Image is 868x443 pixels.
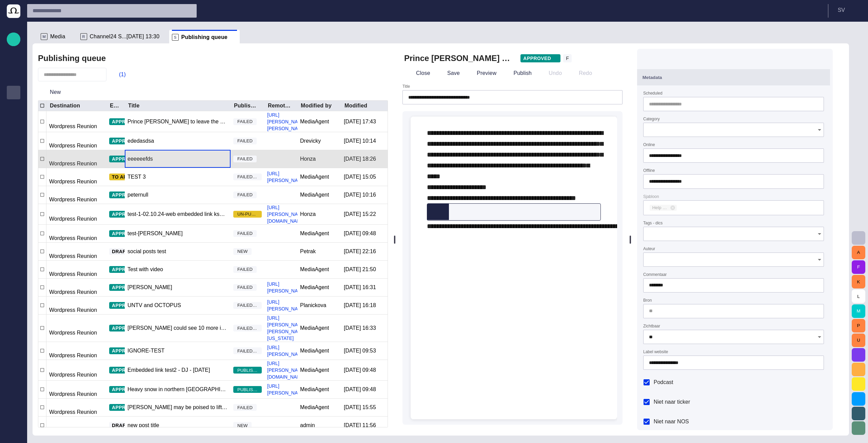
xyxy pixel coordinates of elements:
[344,155,376,163] div: 09/10 18:26
[9,75,18,82] p: Story folders
[300,137,321,145] div: Drevicky
[9,210,18,219] span: My OctopusX
[9,88,18,97] span: Publishing queue
[50,102,80,109] div: Destination
[9,143,18,151] span: Administration
[127,266,163,273] div: Test with video
[344,118,376,125] div: 10/10 17:43
[344,347,376,355] div: 21/04/2020 09:53
[264,112,309,132] a: [URL][PERSON_NAME][PERSON_NAME]
[49,306,97,314] p: Wordpress Reunion
[127,284,172,291] div: Iveta Bartošová
[109,138,149,144] button: APPROVED
[643,297,652,303] label: Bron
[344,266,376,273] div: 20/04/2016 21:50
[233,174,262,180] span: FAILED TO UN-PUBLISH
[49,351,97,360] p: Wordpress Reunion
[50,33,65,40] span: Media
[9,116,18,122] p: Media
[300,284,329,291] div: MediaAgent
[9,265,18,271] p: AI Assistant
[109,156,149,162] button: APPROVED
[127,155,153,163] div: eeeeeefds
[300,155,316,163] div: Honza
[852,304,865,318] button: M
[838,6,845,14] p: S V
[127,118,228,125] div: Prince William to leave the military
[9,251,18,258] p: [URL][DOMAIN_NAME]
[815,255,824,264] button: Open
[344,324,376,332] div: 04/12/2018 16:33
[49,270,97,278] p: Wordpress Reunion
[264,315,309,342] a: [URL][PERSON_NAME][PERSON_NAME][US_STATE]
[169,30,240,43] div: SPublishing queue
[49,215,97,223] p: Wordpress Reunion
[9,238,18,246] span: Editorial Admin
[109,230,149,237] button: APPROVED
[654,398,690,406] span: Niet naar ticker
[268,102,293,109] div: RemoteLink
[344,191,376,199] div: 02/10 10:16
[233,348,262,355] span: FAILED TO UN-PUBLISH
[49,142,97,150] p: Wordpress Reunion
[852,289,865,303] button: L
[643,116,660,122] label: Category
[344,404,376,411] div: 04/12/2018 15:55
[643,271,667,277] label: Commentaar
[233,404,257,411] span: FAILED
[300,302,326,309] div: Planickova
[815,332,824,342] button: Open
[7,86,20,99] div: Publishing queue
[49,288,97,296] p: Wordpress Reunion
[300,324,329,332] div: MediaAgent
[109,266,149,273] button: APPROVED
[233,138,257,144] span: FAILED
[300,404,329,411] div: MediaAgent
[233,284,257,291] span: FAILED
[301,102,332,109] div: Modified by
[233,156,257,162] span: FAILED
[832,4,864,16] button: SV
[344,422,376,429] div: 29/07/2020 11:56
[264,344,309,358] a: [URL][PERSON_NAME]
[127,324,228,332] div: Houston could see 10 more inches of rain tonight as Harvey p
[233,118,257,125] span: FAILED
[654,418,689,426] span: Niet naar NOS
[815,125,824,135] button: Open
[49,329,97,337] p: Wordpress Reunion
[9,197,18,205] span: [PERSON_NAME]'s media (playout)
[643,220,663,226] label: Tags - dics
[233,211,262,218] span: UN-PUBLISH
[127,230,183,237] div: test-adam
[643,323,660,329] label: Zichtbaar
[344,284,376,291] div: 04/12/2018 16:31
[109,248,138,255] button: DRAFT
[127,210,228,218] div: test-1-02.10.24-web embedded link ksdfjasldjklj
[300,266,329,273] div: MediaAgent
[9,224,18,231] p: Social Media
[49,178,97,186] p: Wordpress Reunion
[7,262,20,276] div: AI Assistant
[344,302,376,309] div: 01/09 16:18
[264,360,309,380] a: [URL][PERSON_NAME][DOMAIN_NAME]
[643,142,655,148] label: Online
[78,30,169,43] div: RChannel24 S...[DATE] 13:30
[300,173,329,181] div: MediaAgent
[127,302,181,309] div: UNTV and OCTOPUS
[344,386,376,393] div: 17/09 09:48
[7,59,20,289] ul: main menu
[9,265,18,273] span: AI Assistant
[465,67,499,79] button: Preview
[49,390,97,398] p: Wordpress Reunion
[127,422,159,429] div: new post title
[852,260,865,274] button: F
[233,302,262,309] span: FAILED TO UN-PUBLISH
[49,234,97,242] p: Wordpress Reunion
[49,371,97,379] p: Wordpress Reunion
[852,275,865,288] button: K
[9,129,18,136] p: Planning
[233,325,262,332] span: FAILED TO UN-PUBLISH
[127,366,210,374] div: Embedded link test2 - DJ - 24.09.24
[643,194,659,199] label: Sjabloon
[9,251,18,259] span: [URL][DOMAIN_NAME]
